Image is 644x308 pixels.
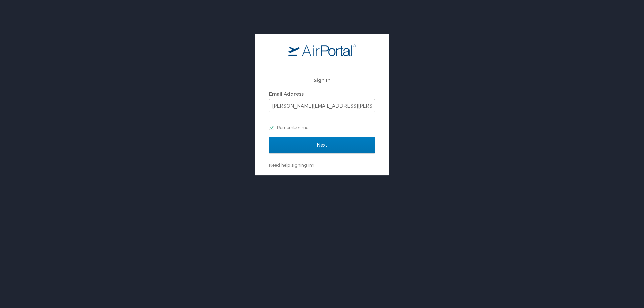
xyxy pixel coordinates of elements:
input: Next [269,137,375,153]
a: Need help signing in? [269,162,314,168]
h2: Sign In [269,76,375,84]
img: logo [288,44,356,56]
label: Email Address [269,91,304,97]
label: Remember me [269,122,375,132]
